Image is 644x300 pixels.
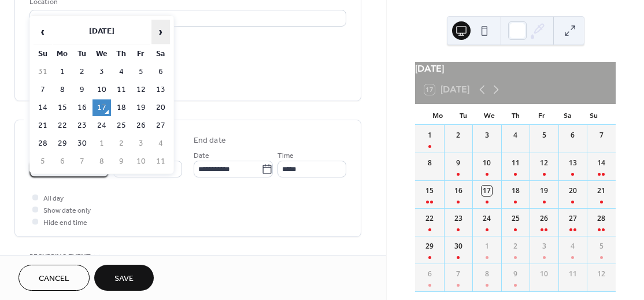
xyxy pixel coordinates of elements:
[132,135,150,152] td: 3
[73,153,91,170] td: 7
[453,269,464,279] div: 7
[482,186,492,196] div: 17
[482,213,492,224] div: 24
[132,99,150,116] td: 19
[424,104,450,125] div: Mo
[53,64,72,80] td: 1
[482,158,492,168] div: 10
[415,62,616,76] div: [DATE]
[151,117,170,134] td: 27
[43,205,91,217] span: Show date only
[450,104,476,125] div: Tu
[132,46,150,62] th: Fr
[424,213,435,224] div: 22
[112,153,131,170] td: 9
[424,158,435,168] div: 8
[568,241,578,251] div: 4
[34,153,52,170] td: 5
[510,213,521,224] div: 25
[277,150,294,162] span: Time
[424,186,435,196] div: 15
[510,130,521,140] div: 4
[194,150,209,162] span: Date
[539,186,549,196] div: 19
[39,273,69,285] span: Cancel
[554,104,580,125] div: Sa
[528,104,554,125] div: Fr
[53,82,72,98] td: 8
[34,20,51,43] span: ‹
[92,64,111,80] td: 3
[510,186,521,196] div: 18
[596,241,606,251] div: 5
[34,135,52,152] td: 28
[596,158,606,168] div: 14
[510,158,521,168] div: 11
[151,135,170,152] td: 4
[34,82,52,98] td: 7
[151,64,170,80] td: 6
[476,104,502,125] div: We
[112,117,131,134] td: 25
[92,46,111,62] th: We
[92,135,111,152] td: 1
[94,265,154,291] button: Save
[53,46,72,62] th: Mo
[424,269,435,279] div: 6
[73,46,91,62] th: Tu
[43,192,64,205] span: All day
[53,117,72,134] td: 22
[568,213,578,224] div: 27
[596,269,606,279] div: 12
[539,213,549,224] div: 26
[539,241,549,251] div: 3
[482,269,492,279] div: 8
[34,117,52,134] td: 21
[424,130,435,140] div: 1
[112,99,131,116] td: 18
[539,158,549,168] div: 12
[112,135,131,152] td: 2
[151,99,170,116] td: 20
[453,241,464,251] div: 30
[92,153,111,170] td: 8
[482,130,492,140] div: 3
[92,82,111,98] td: 10
[114,273,134,285] span: Save
[502,104,528,125] div: Th
[53,153,72,170] td: 6
[73,99,91,116] td: 16
[453,213,464,224] div: 23
[194,135,226,147] div: End date
[453,186,464,196] div: 16
[73,82,91,98] td: 9
[424,241,435,251] div: 29
[92,117,111,134] td: 24
[152,20,169,43] span: ›
[73,135,91,152] td: 30
[151,46,170,62] th: Sa
[568,269,578,279] div: 11
[453,130,464,140] div: 2
[132,153,150,170] td: 10
[53,99,72,116] td: 15
[53,135,72,152] td: 29
[29,251,91,263] span: Recurring event
[568,158,578,168] div: 13
[539,269,549,279] div: 10
[18,265,90,291] button: Cancel
[596,130,606,140] div: 7
[34,99,52,116] td: 14
[34,46,52,62] th: Su
[568,186,578,196] div: 20
[73,64,91,80] td: 2
[34,64,52,80] td: 31
[53,20,150,45] th: [DATE]
[580,104,606,125] div: Su
[568,130,578,140] div: 6
[596,186,606,196] div: 21
[132,64,150,80] td: 5
[112,82,131,98] td: 11
[112,64,131,80] td: 4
